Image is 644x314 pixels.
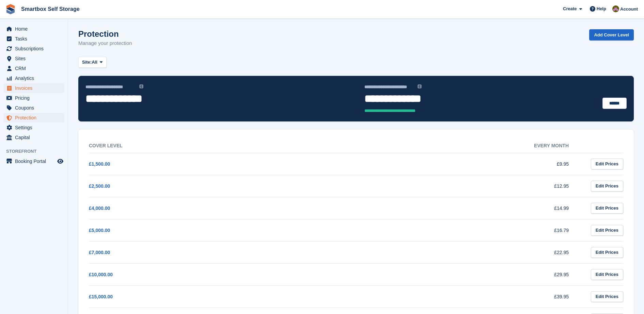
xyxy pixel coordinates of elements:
[78,29,132,38] h1: Protection
[15,113,56,122] span: Protection
[56,157,64,165] a: Preview store
[3,103,64,113] a: menu
[3,64,64,73] a: menu
[89,161,110,167] a: £1,500.00
[3,156,64,166] a: menu
[336,175,583,197] td: £12.95
[336,263,583,285] td: £29.95
[591,159,623,170] a: Edit Prices
[591,203,623,214] a: Edit Prices
[336,153,583,175] td: £9.95
[3,83,64,93] a: menu
[3,93,64,103] a: menu
[15,133,56,142] span: Capital
[6,148,68,155] span: Storefront
[591,181,623,192] a: Edit Prices
[612,5,619,12] img: Kayleigh Devlin
[15,93,56,103] span: Pricing
[15,103,56,113] span: Coupons
[336,139,583,153] th: Every month
[89,294,113,299] a: £15,000.00
[15,156,56,166] span: Booking Portal
[3,24,64,34] a: menu
[89,272,113,277] a: £10,000.00
[89,250,110,255] a: £7,000.00
[89,205,110,211] a: £4,000.00
[89,139,336,153] th: Cover Level
[418,84,422,88] img: icon-info-grey-7440780725fd019a000dd9b08b2336e03edf1995a4989e88bcd33f0948082b44.svg
[82,59,92,66] span: Site:
[15,123,56,132] span: Settings
[89,228,110,233] a: £5,000.00
[591,225,623,236] a: Edit Prices
[591,247,623,258] a: Edit Prices
[3,123,64,132] a: menu
[15,64,56,73] span: CRM
[3,133,64,142] a: menu
[92,59,97,66] span: All
[18,3,82,15] a: Smartbox Self Storage
[15,73,56,83] span: Analytics
[336,219,583,241] td: £16.79
[15,24,56,34] span: Home
[336,197,583,219] td: £14.99
[589,29,634,40] a: Add Cover Level
[620,6,638,13] span: Account
[591,269,623,280] a: Edit Prices
[15,54,56,63] span: Sites
[5,4,16,14] img: stora-icon-8386f47178a22dfd0bd8f6a31ec36ba5ce8667c1dd55bd0f319d3a0aa187defe.svg
[3,34,64,44] a: menu
[3,44,64,53] a: menu
[139,84,143,88] img: icon-info-grey-7440780725fd019a000dd9b08b2336e03edf1995a4989e88bcd33f0948082b44.svg
[78,39,132,47] p: Manage your protection
[89,183,110,189] a: £2,500.00
[3,54,64,63] a: menu
[15,34,56,44] span: Tasks
[15,83,56,93] span: Invoices
[3,113,64,122] a: menu
[336,285,583,308] td: £39.95
[15,44,56,53] span: Subscriptions
[591,291,623,302] a: Edit Prices
[78,57,107,68] button: Site: All
[563,5,577,12] span: Create
[336,241,583,263] td: £22.95
[597,5,606,12] span: Help
[3,73,64,83] a: menu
